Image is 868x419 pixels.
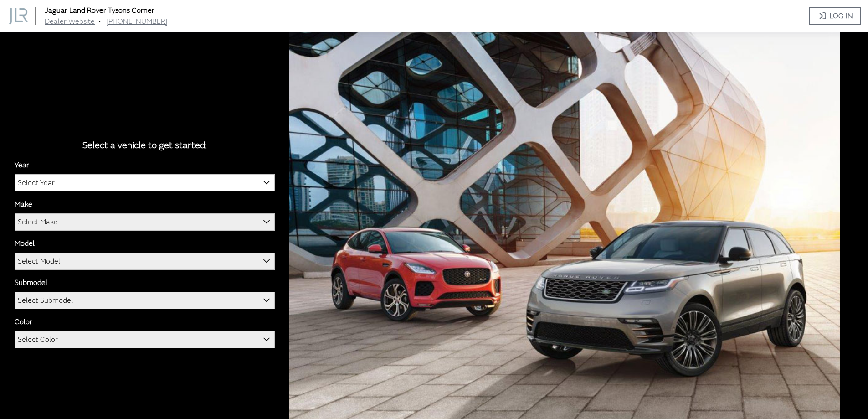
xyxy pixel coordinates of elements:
[18,292,73,309] span: Select Submodel
[45,17,95,26] a: Dealer Website
[15,253,274,269] span: Select Model
[15,316,32,327] label: Color
[15,331,275,348] span: Select Color
[809,7,861,25] a: Log In
[15,213,275,231] span: Select Make
[18,253,60,269] span: Select Model
[830,10,853,21] span: Log In
[15,253,275,270] span: Select Model
[15,214,274,230] span: Select Make
[45,6,154,15] a: Jaguar Land Rover Tysons Corner
[15,292,275,309] span: Select Submodel
[18,175,55,191] span: Select Year
[15,174,275,191] span: Select Year
[15,277,47,288] label: Submodel
[18,331,58,348] span: Select Color
[15,292,274,309] span: Select Submodel
[15,175,274,191] span: Select Year
[9,7,43,24] a: Jaguar Land Rover Tysons Corner logo
[15,199,32,210] label: Make
[18,214,58,230] span: Select Make
[15,331,274,348] span: Select Color
[15,139,275,152] div: Select a vehicle to get started:
[9,8,28,25] img: Dashboard
[106,17,168,26] a: [PHONE_NUMBER]
[15,160,29,171] label: Year
[15,238,35,249] label: Model
[98,17,101,26] span: •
